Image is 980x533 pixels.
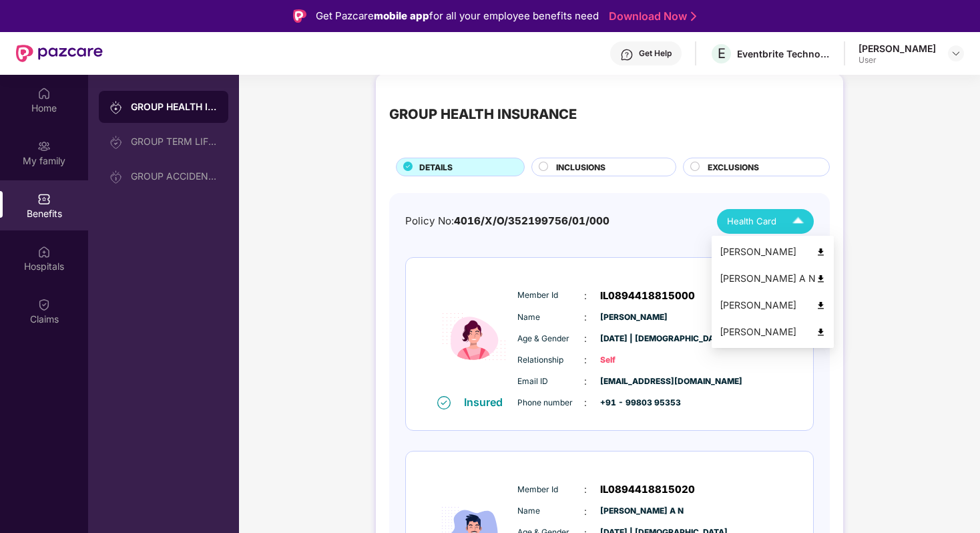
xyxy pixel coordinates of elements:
[419,161,453,174] span: DETAILS
[131,100,218,114] div: GROUP HEALTH INSURANCE
[434,279,514,395] img: icon
[600,333,667,345] span: [DATE] | [DEMOGRAPHIC_DATA]
[293,9,306,23] img: Logo
[717,209,814,234] button: Health Card
[389,104,577,125] div: GROUP HEALTH INSURANCE
[600,397,667,409] span: +91 - 99803 95353
[816,274,826,284] img: svg+xml;base64,PHN2ZyB4bWxucz0iaHR0cDovL3d3dy53My5vcmcvMjAwMC9zdmciIHdpZHRoPSI0OCIgaGVpZ2h0PSI0OC...
[951,48,961,59] img: svg+xml;base64,PHN2ZyBpZD0iRHJvcGRvd24tMzJ4MzIiIHhtbG5zPSJodHRwOi8vd3d3LnczLm9yZy8yMDAwL3N2ZyIgd2...
[584,310,587,325] span: :
[584,353,587,367] span: :
[109,170,123,184] img: svg+xml;base64,PHN2ZyB3aWR0aD0iMjAiIGhlaWdodD0iMjAiIHZpZXdCb3g9IjAgMCAyMCAyMCIgZmlsbD0ibm9uZSIgeG...
[720,271,826,286] div: [PERSON_NAME] A N
[720,298,826,313] div: [PERSON_NAME]
[584,374,587,389] span: :
[620,48,634,61] img: svg+xml;base64,PHN2ZyBpZD0iSGVscC0zMngzMiIgeG1sbnM9Imh0dHA6Ly93d3cudzMub3JnLzIwMDAvc3ZnIiB3aWR0aD...
[517,354,584,367] span: Relationship
[517,484,584,496] span: Member Id
[584,504,587,519] span: :
[584,482,587,497] span: :
[737,47,830,60] div: Eventbrite Technologies India Private Limited
[517,311,584,324] span: Name
[437,396,451,409] img: svg+xml;base64,PHN2ZyB4bWxucz0iaHR0cDovL3d3dy53My5vcmcvMjAwMC9zdmciIHdpZHRoPSIxNiIgaGVpZ2h0PSIxNi...
[517,375,584,388] span: Email ID
[584,395,587,410] span: :
[37,192,51,206] img: svg+xml;base64,PHN2ZyBpZD0iQmVuZWZpdHMiIHhtbG5zPSJodHRwOi8vd3d3LnczLm9yZy8yMDAwL3N2ZyIgd2lkdGg9Ij...
[609,9,692,23] a: Download Now
[16,45,103,62] img: New Pazcare Logo
[600,375,667,388] span: [EMAIL_ADDRESS][DOMAIN_NAME]
[600,505,667,518] span: [PERSON_NAME] A N
[600,354,667,367] span: Self
[131,136,218,147] div: GROUP TERM LIFE INSURANCE
[405,213,609,229] div: Policy No:
[708,161,759,174] span: EXCLUSIONS
[37,140,51,153] img: svg+xml;base64,PHN2ZyB3aWR0aD0iMjAiIGhlaWdodD0iMjAiIHZpZXdCb3g9IjAgMCAyMCAyMCIgZmlsbD0ibm9uZSIgeG...
[374,9,429,22] strong: mobile app
[639,48,672,59] div: Get Help
[600,311,667,324] span: [PERSON_NAME]
[600,288,695,304] span: IL0894418815000
[720,244,826,259] div: [PERSON_NAME]
[584,331,587,346] span: :
[109,101,123,114] img: svg+xml;base64,PHN2ZyB3aWR0aD0iMjAiIGhlaWdodD0iMjAiIHZpZXdCb3g9IjAgMCAyMCAyMCIgZmlsbD0ibm9uZSIgeG...
[517,505,584,518] span: Name
[454,214,609,227] span: 4016/X/O/352199756/01/000
[816,301,826,311] img: svg+xml;base64,PHN2ZyB4bWxucz0iaHR0cDovL3d3dy53My5vcmcvMjAwMC9zdmciIHdpZHRoPSI0OCIgaGVpZ2h0PSI0OC...
[816,327,826,337] img: svg+xml;base64,PHN2ZyB4bWxucz0iaHR0cDovL3d3dy53My5vcmcvMjAwMC9zdmciIHdpZHRoPSI0OCIgaGVpZ2h0PSI0OC...
[600,482,695,498] span: IL0894418815020
[727,214,776,228] span: Health Card
[720,325,826,339] div: [PERSON_NAME]
[37,87,51,100] img: svg+xml;base64,PHN2ZyBpZD0iSG9tZSIgeG1sbnM9Imh0dHA6Ly93d3cudzMub3JnLzIwMDAvc3ZnIiB3aWR0aD0iMjAiIG...
[859,55,936,65] div: User
[109,136,123,149] img: svg+xml;base64,PHN2ZyB3aWR0aD0iMjAiIGhlaWdodD0iMjAiIHZpZXdCb3g9IjAgMCAyMCAyMCIgZmlsbD0ibm9uZSIgeG...
[718,45,726,61] span: E
[786,210,810,233] img: Icuh8uwCUCF+XjCZyLQsAKiDCM9HiE6CMYmKQaPGkZKaA32CAAACiQcFBJY0IsAAAAASUVORK5CYII=
[556,161,605,174] span: INCLUSIONS
[691,9,696,23] img: Stroke
[517,289,584,302] span: Member Id
[859,42,936,55] div: [PERSON_NAME]
[816,247,826,257] img: svg+xml;base64,PHN2ZyB4bWxucz0iaHR0cDovL3d3dy53My5vcmcvMjAwMC9zdmciIHdpZHRoPSI0OCIgaGVpZ2h0PSI0OC...
[131,171,218,182] div: GROUP ACCIDENTAL INSURANCE
[316,8,599,24] div: Get Pazcare for all your employee benefits need
[37,245,51,258] img: svg+xml;base64,PHN2ZyBpZD0iSG9zcGl0YWxzIiB4bWxucz0iaHR0cDovL3d3dy53My5vcmcvMjAwMC9zdmciIHdpZHRoPS...
[37,298,51,311] img: svg+xml;base64,PHN2ZyBpZD0iQ2xhaW0iIHhtbG5zPSJodHRwOi8vd3d3LnczLm9yZy8yMDAwL3N2ZyIgd2lkdGg9IjIwIi...
[517,333,584,345] span: Age & Gender
[517,397,584,409] span: Phone number
[584,289,587,303] span: :
[464,395,511,409] div: Insured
